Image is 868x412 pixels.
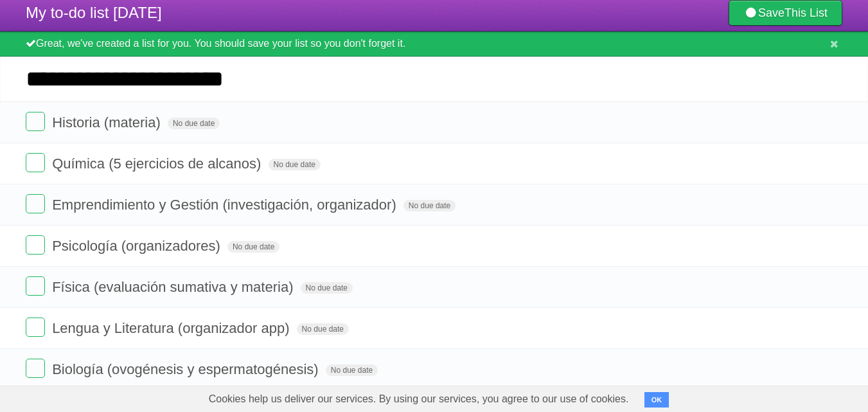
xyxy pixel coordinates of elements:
[26,359,45,378] label: Done
[168,118,220,129] span: No due date
[52,320,292,336] span: Lengua y Literatura (organizador app)
[26,235,45,255] label: Done
[403,200,456,211] span: No due date
[52,156,264,172] span: Química (5 ejercicios de alcanos)
[26,318,45,337] label: Done
[326,364,378,376] span: No due date
[52,361,322,377] span: Biología (ovogénesis y espermatogénesis)
[784,6,828,19] b: This List
[26,112,45,131] label: Done
[26,4,162,21] span: My to-do list [DATE]
[644,392,669,408] button: OK
[297,323,349,335] span: No due date
[52,279,296,295] span: Física (evaluación sumativa y materia)
[52,114,164,130] span: Historia (materia)
[26,194,45,213] label: Done
[52,238,224,254] span: Psicología (organizadores)
[301,282,353,294] span: No due date
[227,241,279,253] span: No due date
[26,276,45,296] label: Done
[26,153,45,172] label: Done
[269,159,321,170] span: No due date
[52,197,400,213] span: Emprendimiento y Gestión (investigación, organizador)
[196,386,642,412] span: Cookies help us deliver our services. By using our services, you agree to our use of cookies.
